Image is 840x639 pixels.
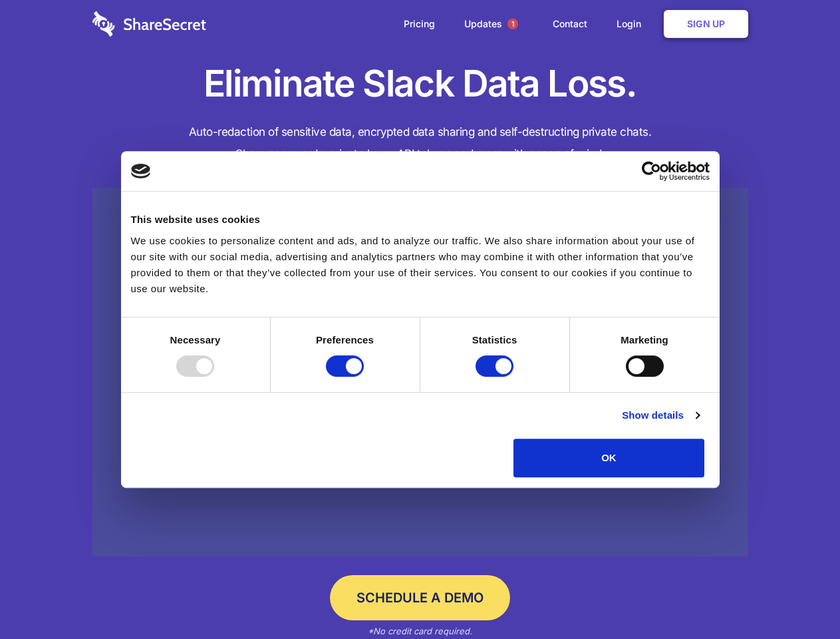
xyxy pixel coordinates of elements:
a: Login [603,3,661,45]
strong: Preferences [316,334,374,345]
a: Wistia video thumbnail [92,188,748,557]
img: logo-wordmark-white-trans-d4663122ce5f474addd5e946df7df03e33cb6a1c49d2221995e7729f52c070b2.svg [92,11,206,37]
div: We use cookies to personalize content and ads, and to analyze our traffic. We also share informat... [131,233,710,297]
img: logo [131,164,151,178]
a: Schedule a Demo [330,575,510,620]
a: Show details [622,407,699,423]
a: Sign Up [664,10,748,38]
em: *No credit card required. [368,626,472,636]
h4: Auto-redaction of sensitive data, encrypted data sharing and self-destructing private chats. Shar... [92,121,748,165]
span: 1 [507,19,518,29]
a: Pricing [390,3,448,45]
strong: Marketing [621,334,668,345]
div: This website uses cookies [131,212,710,228]
a: Usercentrics Cookiebot - opens in a new window [593,161,710,181]
h1: Eliminate Slack Data Loss. [92,60,748,108]
a: Contact [539,3,601,45]
button: OK [513,439,704,477]
strong: Necessary [170,334,221,345]
strong: Statistics [472,334,517,345]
